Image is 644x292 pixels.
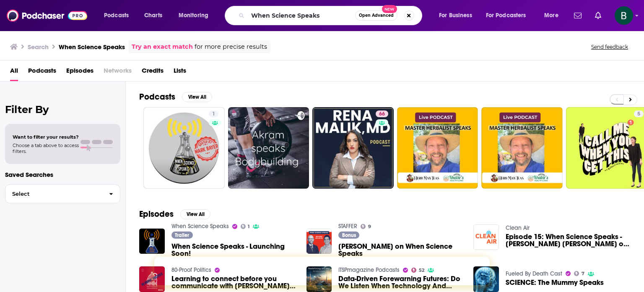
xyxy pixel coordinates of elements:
span: Bonus [342,233,356,238]
span: 66 [379,110,385,118]
a: SCIENCE: The Mummy Speaks [506,279,604,286]
button: View All [182,92,212,102]
span: 9 [368,225,371,229]
a: 9 [361,224,371,229]
a: When Science Speaks [171,223,229,230]
button: open menu [173,9,219,22]
div: Search podcasts, credits, & more... [233,6,430,25]
button: Select [5,184,120,203]
a: 66 [376,110,388,117]
button: open menu [480,9,538,22]
img: Learning to connect before you communicate with Mark Bayer, President - Bayer Strategic Consultin... [139,266,165,292]
a: Jim Papa on When Science Speaks [338,243,463,257]
button: open menu [538,9,569,22]
a: Credits [142,64,164,81]
button: Show profile menu [615,6,633,25]
img: Jim Papa on When Science Speaks [306,229,332,254]
h2: Podcasts [139,92,175,102]
a: Show notifications dropdown [571,8,585,23]
iframe: Intercom live chat [615,263,636,284]
span: Select [5,191,102,197]
span: [PERSON_NAME] on When Science Speaks [338,243,463,257]
a: All [10,64,18,81]
span: More [544,10,558,21]
span: for more precise results [195,42,267,52]
a: EpisodesView All [139,209,210,219]
img: User Profile [615,6,633,25]
a: Try an exact match [132,42,193,52]
button: open menu [98,9,140,22]
a: 7 [574,271,584,276]
span: 1 [212,110,215,118]
h2: Episodes [139,209,174,219]
p: Saved Searches [5,171,120,179]
a: 1 [209,110,218,117]
a: 66 [312,107,394,189]
span: For Business [439,10,472,21]
span: Episode 15: When Science Speaks - [PERSON_NAME] [PERSON_NAME] on running as a STEM candidate [506,233,631,247]
a: PodcastsView All [139,92,212,102]
button: View All [180,209,210,219]
a: Episodes [66,64,93,81]
h3: Search [28,43,49,51]
span: Trailer [175,233,189,238]
a: Fueled By Death Cast [506,270,562,277]
input: Search podcasts, credits, & more... [248,9,355,22]
span: Charts [144,10,162,21]
a: 1 [241,224,250,229]
span: For Podcasters [486,10,526,21]
h3: When Science Speaks [59,43,125,51]
span: 7 [582,272,584,276]
a: 5 [634,110,644,117]
button: open menu [433,9,483,22]
button: Send feedback [589,43,631,50]
span: 5 [637,110,640,118]
img: When Science Speaks - Launching Soon! [139,229,165,254]
img: Episode 15: When Science Speaks - Shaughnessy Naughton on running as a STEM candidate [473,224,499,250]
img: Podchaser - Follow, Share and Rate Podcasts [7,8,87,24]
span: Want to filter your results? [13,134,79,140]
a: Clean Air [506,224,530,231]
button: Open AdvancedNew [355,11,397,21]
a: STAFFER [338,223,357,230]
iframe: Intercom live chat banner [154,257,490,285]
a: Lists [174,64,186,81]
a: Charts [139,9,167,22]
a: Podcasts [28,64,56,81]
span: 1 [248,225,249,229]
span: New [382,5,397,13]
span: Podcasts [104,10,129,21]
a: Show notifications dropdown [592,8,605,23]
span: Choose a tab above to access filters. [13,142,79,154]
h2: Filter By [5,103,120,116]
a: When Science Speaks - Launching Soon! [171,243,296,257]
a: 1 [143,107,225,189]
span: Monitoring [179,10,208,21]
span: Open Advanced [359,13,394,18]
span: Logged in as betsy46033 [615,6,633,25]
span: Networks [104,64,132,81]
a: Episode 15: When Science Speaks - Shaughnessy Naughton on running as a STEM candidate [506,233,631,247]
